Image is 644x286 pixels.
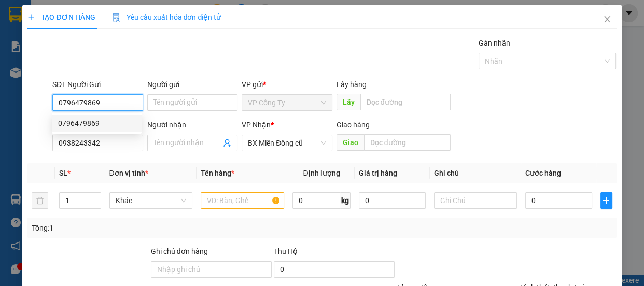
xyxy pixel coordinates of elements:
span: 0988 594 111 [37,36,136,56]
input: VD: Bàn, Ghế [201,192,284,209]
span: Khác [116,193,187,208]
label: Ghi chú đơn hàng [151,247,208,255]
span: VP Công Ty - [19,60,66,69]
span: Đơn vị tính [109,169,148,177]
span: VP Công Ty ĐT: [37,36,136,56]
span: VP Nhận [242,121,271,129]
span: TẠO ĐƠN HÀNG [27,13,95,21]
div: Tổng: 1 [32,222,249,234]
span: - [120,74,122,83]
div: Người gửi [147,79,238,90]
span: Định lượng [303,169,340,177]
span: Cước hàng [525,169,561,177]
span: tâm [66,60,81,69]
span: chú lai [95,74,122,83]
img: icon [112,13,120,22]
span: Nhận: [4,74,122,83]
span: Gửi: [4,60,19,69]
input: Ghi Chú [434,192,517,209]
input: Ghi chú đơn hàng [151,261,272,278]
span: Giá trị hàng [359,169,397,177]
span: Lấy hàng [337,80,367,89]
th: Ghi chú [430,163,522,183]
label: Gán nhãn [479,39,510,47]
div: Người nhận [147,119,238,131]
span: Giao [337,134,364,151]
span: plus [601,196,612,205]
span: SL [59,169,67,177]
span: BX Miền Đông cũ - [26,74,122,83]
span: Giao hàng [337,121,370,129]
button: plus [600,192,612,209]
span: close [603,15,611,23]
button: delete [32,192,48,209]
span: plus [27,13,35,21]
div: VP gửi [242,79,332,90]
input: Dọc đường [364,134,451,151]
span: Thu Hộ [274,247,298,255]
input: 0 [359,192,426,209]
div: SĐT Người Gửi [52,79,143,90]
span: Tên hàng [201,169,234,177]
span: user-add [223,139,231,147]
img: logo [4,8,35,54]
input: Dọc đường [360,94,451,110]
span: VP Công Ty [248,95,326,110]
div: 0796479869 [52,115,142,132]
span: Lấy [337,94,360,110]
strong: CÔNG TY CP BÌNH TÂM [37,6,141,35]
div: 0796479869 [58,118,135,129]
span: Yêu cầu xuất hóa đơn điện tử [112,13,221,21]
button: Close [593,5,622,34]
span: BX Miền Đông cũ [248,135,326,151]
span: kg [340,192,351,209]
